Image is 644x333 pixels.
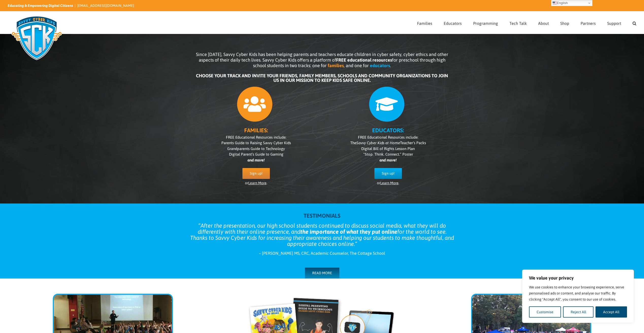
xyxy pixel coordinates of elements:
[350,141,426,145] span: The Teacher’s Packs
[305,268,339,279] a: READ MORE
[344,63,369,68] span: , and one for
[377,181,399,185] span: or .
[336,57,392,63] b: FREE educational resources
[190,223,454,247] blockquote: After the presentation, our high school students continued to discuss social media, what they wil...
[311,251,348,255] span: Academic Counselor
[509,21,527,25] span: Tech Talk
[633,11,636,34] a: Search
[77,4,134,8] a: [EMAIL_ADDRESS][DOMAIN_NAME]
[229,152,283,156] span: Digital Parent’s Guide to Gaming
[596,306,627,318] button: Accept All
[473,21,498,25] span: Programming
[312,271,332,275] span: READ MORE
[553,1,557,5] img: en
[196,73,448,83] b: CHOOSE YOUR TRACK AND INVITE YOUR FRIENDS, FAMILY MEMBERS, SCHOOLS AND COMMUNITY ORGANIZATIONS TO...
[356,141,400,145] i: Savvy Cyber Kids at Home
[538,11,549,34] a: About
[607,11,621,34] a: Support
[227,146,285,151] span: Grandparents Guide to Technology
[560,11,569,34] a: Shop
[262,251,309,255] span: [PERSON_NAME] MS, CRC
[417,11,636,34] nav: Main Menu
[417,21,432,25] span: Families
[328,63,344,68] b: families
[529,284,627,302] p: We use cookies to enhance your browsing experience, serve personalised ads or content, and analys...
[300,228,397,235] strong: the importance of what they put online
[417,11,432,34] a: Families
[379,158,397,162] i: and more!
[372,127,404,134] b: EDUCATORS:
[444,21,462,25] span: Educators
[358,135,418,139] span: FREE Educational Resources include:
[226,135,286,139] span: FREE Educational Resources include:
[248,181,267,185] a: Learn More
[350,251,385,255] span: The Cottage School
[538,21,549,25] span: About
[444,11,462,34] a: Educators
[581,11,596,34] a: Partners
[374,168,402,179] a: Sign up!
[529,306,561,318] button: Customise
[382,171,394,176] span: Sign up!
[529,275,627,281] p: We value your privacy
[509,11,527,34] a: Tech Talk
[245,181,267,185] span: or .
[221,141,291,145] span: Parents Guide to Raising Savvy Cyber Kids
[363,152,413,156] span: “Stop. Think. Connect.” Poster
[304,212,340,219] strong: TESTIMONIALS
[380,181,399,185] a: Learn More
[607,21,621,25] span: Support
[196,52,448,68] span: Since [DATE], Savvy Cyber Kids has been helping parents and teachers educate children in cyber sa...
[8,4,73,8] i: Educating & Empowering Digital Citizens
[390,63,391,68] span: .
[581,21,596,25] span: Partners
[560,21,569,25] span: Shop
[250,171,262,176] span: Sign up!
[563,306,594,318] button: Reject All
[361,146,415,151] span: Digital Bill of Rights Lesson Plan
[473,11,498,34] a: Programming
[242,168,270,179] a: Sign up!
[247,158,265,162] i: and more!
[244,127,268,134] b: FAMILIES:
[8,13,66,63] img: Savvy Cyber Kids Logo
[370,63,390,68] b: educators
